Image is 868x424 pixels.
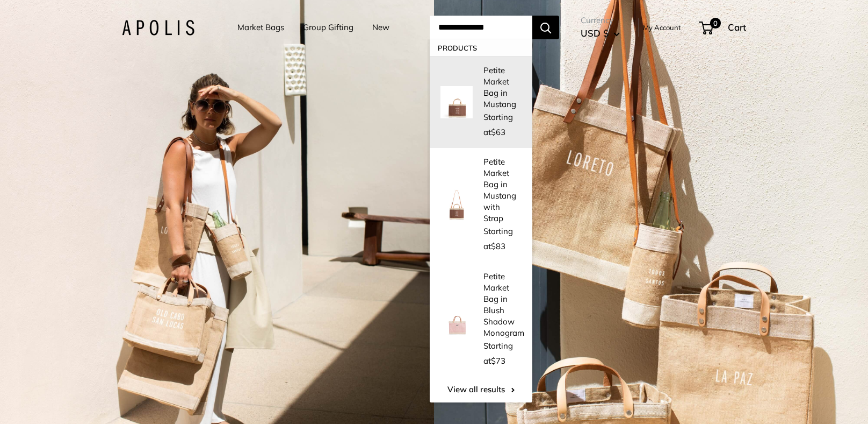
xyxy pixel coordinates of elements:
a: View all results [430,377,532,402]
input: Search... [430,16,532,39]
button: Search [532,16,559,39]
span: $63 [491,127,505,137]
a: My Account [643,21,681,34]
span: Starting at [483,341,513,366]
p: Petite Market Bag in Blush Shadow Monogram [483,271,524,338]
a: 0 Cart [700,19,746,36]
span: Currency [581,13,620,28]
p: Petite Market Bag in Mustang [483,65,522,110]
a: Petite Market Bag in Mustang Petite Market Bag in Mustang Starting at$63 [430,56,532,148]
button: USD $ [581,25,620,42]
span: Cart [728,22,746,33]
a: New [372,20,389,35]
span: Starting at [483,112,513,137]
img: Apolis [122,20,194,36]
span: USD $ [581,27,609,39]
a: Group Gifting [303,20,353,35]
span: $83 [491,241,505,251]
a: Petite Market Bag in Mustang with Strap Petite Market Bag in Mustang with Strap Starting at$83 [430,148,532,262]
a: Petite Market Bag in Blush Shadow Monogram Petite Market Bag in Blush Shadow Monogram Starting at$73 [430,263,532,377]
img: Petite Market Bag in Mustang with Strap [440,189,473,221]
span: 0 [710,18,721,29]
span: Starting at [483,226,513,251]
span: $73 [491,356,505,366]
p: Petite Market Bag in Mustang with Strap [483,156,522,224]
img: Petite Market Bag in Mustang [440,86,473,118]
img: Petite Market Bag in Blush Shadow Monogram [440,303,473,336]
p: Products [430,39,532,56]
a: Market Bags [237,20,284,35]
